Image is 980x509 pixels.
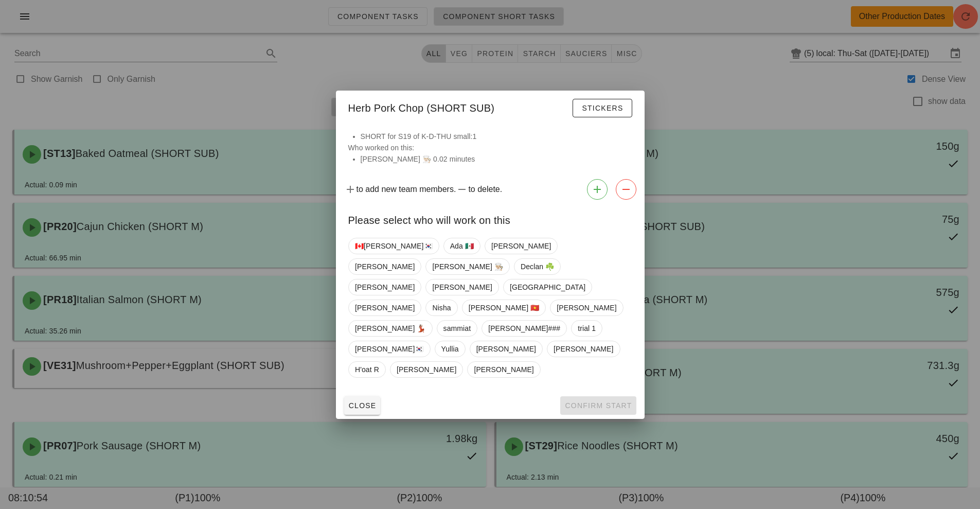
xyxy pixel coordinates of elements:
[432,300,451,315] span: Nisha
[336,91,645,122] div: Herb Pork Chop (SHORT SUB)
[396,362,456,377] span: [PERSON_NAME]
[355,362,379,377] span: H'oat R
[336,204,645,234] div: Please select who will work on this
[476,341,536,357] span: [PERSON_NAME]
[557,300,616,315] span: [PERSON_NAME]
[355,238,433,254] span: 🇨🇦[PERSON_NAME]🇰🇷
[355,321,426,336] span: [PERSON_NAME] 💃🏽
[573,99,632,117] button: Stickers
[450,238,473,254] span: Ada 🇲🇽
[554,341,613,357] span: [PERSON_NAME]
[491,238,550,254] span: [PERSON_NAME]
[355,300,415,315] span: [PERSON_NAME]
[468,300,539,315] span: [PERSON_NAME] 🇻🇳
[336,131,645,175] div: Who worked on this:
[488,321,560,336] span: [PERSON_NAME]###
[509,279,585,295] span: [GEOGRAPHIC_DATA]
[336,175,645,204] div: to add new team members. to delete.
[361,153,632,165] li: [PERSON_NAME] 👨🏼‍🍳 0.02 minutes
[355,341,424,357] span: [PERSON_NAME]🇰🇷
[348,401,377,410] span: Close
[432,279,492,295] span: [PERSON_NAME]
[432,259,503,274] span: [PERSON_NAME] 👨🏼‍🍳
[441,341,458,357] span: Yullia
[355,259,415,274] span: [PERSON_NAME]
[344,396,381,415] button: Close
[355,279,415,295] span: [PERSON_NAME]
[443,321,471,336] span: sammiat
[578,321,596,336] span: trial 1
[520,259,554,274] span: Declan ☘️
[581,104,623,112] span: Stickers
[474,362,533,377] span: [PERSON_NAME]
[361,131,632,142] li: SHORT for S19 of K-D-THU small:1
